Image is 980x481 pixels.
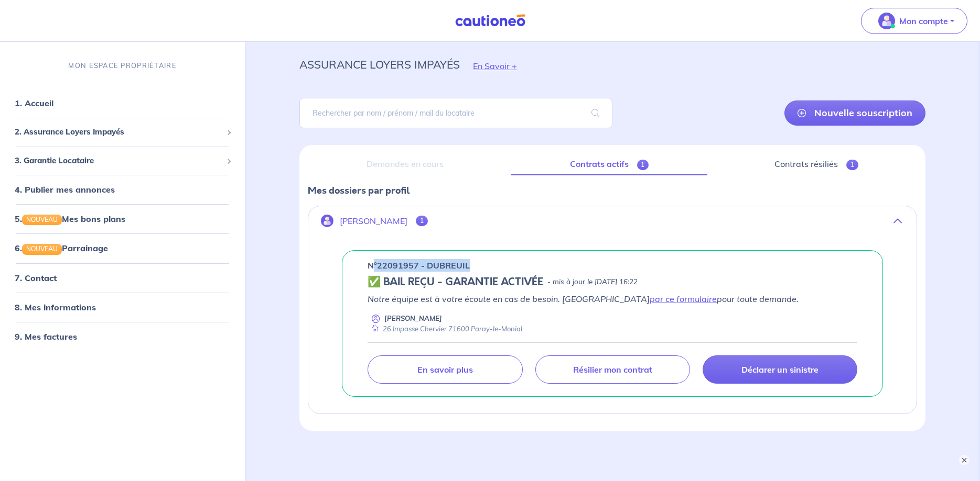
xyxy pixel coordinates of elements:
a: 7. Contact [15,272,57,283]
span: search [579,98,612,128]
a: Nouvelle souscription [784,100,925,126]
a: 1. Accueil [15,98,53,108]
div: 5.NOUVEAUMes bons plans [4,208,241,229]
p: Notre équipe est à votre écoute en cas de besoin. [GEOGRAPHIC_DATA] pour toute demande. [368,293,857,305]
button: [PERSON_NAME]1 [308,208,917,233]
p: Mes dossiers par profil [308,184,917,197]
a: Contrats résiliés1 [716,153,917,175]
a: 6.NOUVEAUParrainage [15,243,108,253]
button: illu_account_valid_menu.svgMon compte [861,8,967,34]
div: 7. Contact [4,267,241,288]
span: 2. Assurance Loyers Impayés [15,126,222,138]
a: Résilier mon contrat [535,355,690,384]
p: MON ESPACE PROPRIÉTAIRE [68,61,176,71]
div: state: CONTRACT-VALIDATED, Context: ,MAYBE-CERTIFICATE,,LESSOR-DOCUMENTS,IS-ODEALIM [368,276,857,288]
a: Contrats actifs1 [511,153,707,175]
img: illu_account.svg [321,215,333,227]
h5: ✅ BAIL REÇU - GARANTIE ACTIVÉE [368,276,543,288]
a: 5.NOUVEAUMes bons plans [15,214,125,224]
div: 6.NOUVEAUParrainage [4,238,241,259]
p: Mon compte [899,15,948,27]
button: × [959,455,970,465]
p: [PERSON_NAME] [384,314,442,323]
p: Déclarer un sinistre [741,364,819,375]
button: En Savoir + [460,51,530,81]
p: assurance loyers impayés [299,55,460,74]
span: 3. Garantie Locataire [15,155,222,167]
img: illu_account_valid_menu.svg [878,13,895,29]
a: 9. Mes factures [15,331,77,341]
p: [PERSON_NAME] [340,216,407,226]
div: 9. Mes factures [4,326,241,346]
a: Déclarer un sinistre [703,355,857,384]
div: 3. Garantie Locataire [4,151,241,171]
img: Cautioneo [451,14,530,27]
span: 1 [846,160,858,170]
div: 26 Impasse Chervier 71600 Paray-le-Monial [368,324,522,334]
span: 1 [416,216,428,226]
div: 4. Publier mes annonces [4,179,241,200]
div: 8. Mes informations [4,296,241,317]
a: 8. Mes informations [15,301,96,312]
input: Rechercher par nom / prénom / mail du locataire [299,98,612,128]
div: 2. Assurance Loyers Impayés [4,122,241,142]
a: En savoir plus [368,355,522,384]
a: 4. Publier mes annonces [15,184,115,195]
span: 1 [637,160,649,170]
div: 1. Accueil [4,93,241,114]
p: Résilier mon contrat [573,364,652,375]
a: par ce formulaire [650,294,717,304]
p: - mis à jour le [DATE] 16:22 [547,277,638,287]
p: n°22091957 - DUBREUIL [368,259,470,272]
p: En savoir plus [417,364,473,375]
